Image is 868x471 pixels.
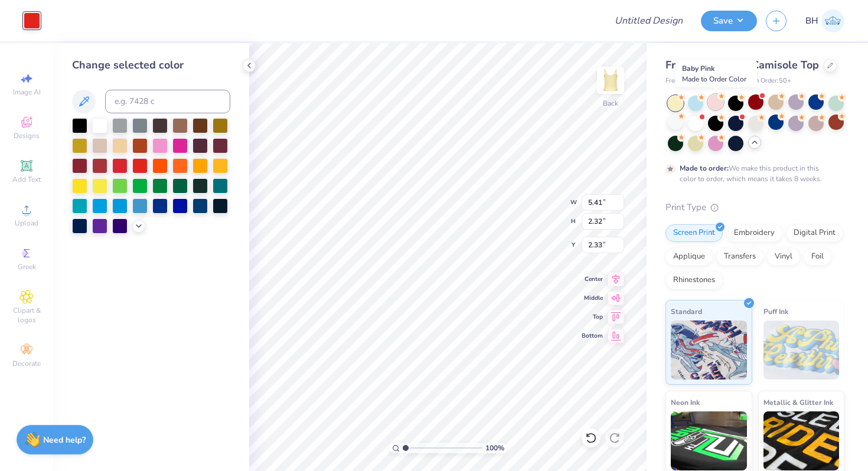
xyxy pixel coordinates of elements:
[676,60,757,87] div: Baby Pink
[13,87,41,97] span: Image AI
[18,262,36,272] span: Greek
[599,68,622,92] img: Back
[767,248,800,266] div: Vinyl
[14,131,40,140] span: Designs
[15,218,38,228] span: Upload
[805,9,844,32] a: BH
[12,359,41,368] span: Decorate
[665,58,819,72] span: Fresh Prints Cali Camisole Top
[72,57,230,73] div: Change selected color
[701,11,757,31] button: Save
[485,443,504,453] span: 100 %
[665,224,723,242] div: Screen Print
[763,320,840,380] img: Puff Ink
[671,396,700,408] span: Neon Ink
[6,306,47,325] span: Clipart & logos
[786,224,843,242] div: Digital Print
[671,320,747,380] img: Standard
[582,332,603,340] span: Bottom
[665,272,723,289] div: Rhinestones
[43,434,86,446] strong: Need help?
[726,224,782,242] div: Embroidery
[763,411,840,470] img: Metallic & Glitter Ink
[680,163,729,173] strong: Made to order:
[582,275,603,283] span: Center
[732,76,791,86] span: Minimum Order: 50 +
[105,90,230,113] input: e.g. 7428 c
[671,411,747,470] img: Neon Ink
[804,248,831,266] div: Foil
[12,175,41,184] span: Add Text
[821,9,844,32] img: Bella Henkels
[665,248,713,266] div: Applique
[680,163,825,184] div: We make this product in this color to order, which means it takes 8 weeks.
[603,98,618,109] div: Back
[665,201,844,214] div: Print Type
[805,14,818,28] span: BH
[716,248,763,266] div: Transfers
[671,305,702,318] span: Standard
[605,9,692,32] input: Untitled Design
[763,305,788,318] span: Puff Ink
[582,294,603,302] span: Middle
[682,74,746,84] span: Made to Order Color
[665,76,700,86] span: Fresh Prints
[582,313,603,321] span: Top
[763,396,833,408] span: Metallic & Glitter Ink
